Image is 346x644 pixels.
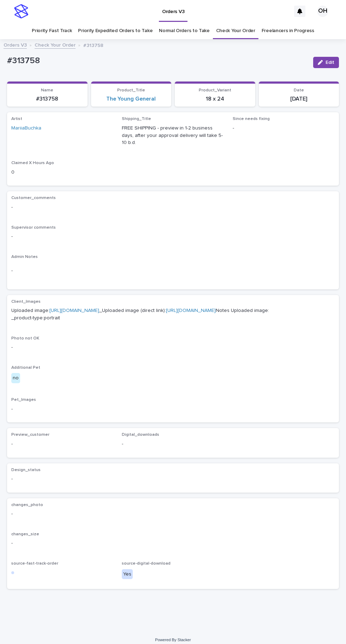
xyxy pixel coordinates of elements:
span: Digital_downloads [122,433,159,437]
span: Design_status [11,468,41,472]
p: - [11,475,113,483]
span: Edit [326,60,334,65]
a: Powered By Stacker [155,638,191,642]
span: Supervisor comments [11,225,56,230]
a: Check Your Order [216,23,255,39]
span: Admin Notes [11,255,38,259]
span: Name [41,88,53,92]
span: Shipping_Title [122,117,151,121]
p: #313758 [11,96,83,102]
p: #313758 [83,41,103,49]
p: #313758 [7,56,308,66]
p: [DATE] [263,96,335,102]
p: - [11,510,335,518]
a: The Young General [106,96,156,102]
a: [URL][DOMAIN_NAME] [49,308,99,313]
a: Priority Expedited Orders to Take [78,23,153,39]
span: Since needs fixing [233,117,270,121]
a: MariiaBuchka [11,125,41,132]
p: - [11,267,335,275]
a: Check Your Order [35,41,76,49]
span: Claimed X Hours Ago [11,161,54,165]
a: Priority Fast Track [32,23,72,39]
span: changes_size [11,532,39,536]
div: OH [317,6,328,17]
span: Product_Variant [199,88,231,92]
img: stacker-logo-s-only.png [14,4,28,18]
div: no [11,373,20,383]
a: [URL][DOMAIN_NAME] [166,308,216,313]
span: Pet_Images [11,398,36,402]
span: Photo not OK [11,336,39,341]
button: Edit [313,57,339,68]
span: Customer_comments [11,196,56,200]
p: - [233,125,335,132]
p: - [11,540,335,547]
p: - [11,405,335,413]
span: Artist [11,117,22,121]
p: - [11,204,335,211]
span: Preview_customer [11,433,49,437]
span: source-digital-download [122,561,171,566]
span: changes_photo [11,503,43,507]
p: FREE SHIPPING - preview in 1-2 business days, after your approval delivery will take 5-10 b.d. [122,125,224,146]
p: Uploaded image: _Uploaded image (direct link): Notes Uploaded image: _product-type:portrait [11,307,335,322]
p: - [11,440,113,448]
span: Additional Pet [11,366,40,370]
p: - [11,233,335,240]
a: Freelancers in Progress [262,23,314,39]
span: source-fast-track-order [11,561,58,566]
p: 18 x 24 [179,96,251,102]
p: - [122,440,224,448]
p: - [11,344,335,351]
span: Product_Title [117,88,145,92]
span: Client_Images [11,300,41,304]
div: Yes [122,569,133,579]
a: Normal Orders to Take [159,23,210,39]
span: Date [294,88,304,92]
p: 0 [11,169,113,176]
a: Orders V3 [4,41,27,49]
